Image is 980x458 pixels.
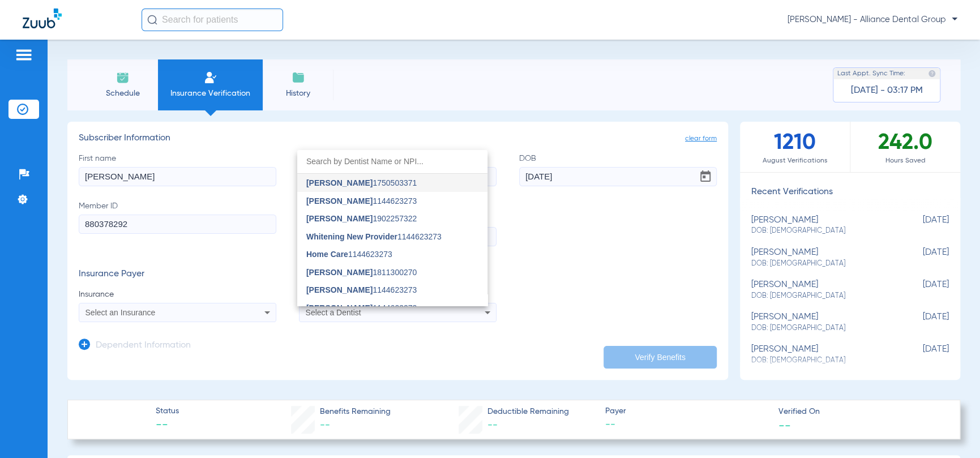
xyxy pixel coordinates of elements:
span: 1144623273 [306,286,417,294]
span: Whitening New Provider [306,232,397,241]
span: Home Care [306,250,348,259]
input: dropdown search [297,150,487,173]
span: [PERSON_NAME] [306,196,373,206]
span: 1144623273 [306,197,417,205]
span: [PERSON_NAME] [306,178,373,187]
span: 1811300270 [306,268,417,276]
span: [PERSON_NAME] [306,268,373,277]
span: [PERSON_NAME] [306,214,373,223]
span: [PERSON_NAME] [306,303,373,313]
span: [PERSON_NAME] [306,285,373,294]
span: 1144623273 [306,250,392,258]
span: 1144623273 [306,233,442,241]
span: 1902257322 [306,215,417,222]
span: 1144623273 [306,304,417,312]
span: 1750503371 [306,179,417,187]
